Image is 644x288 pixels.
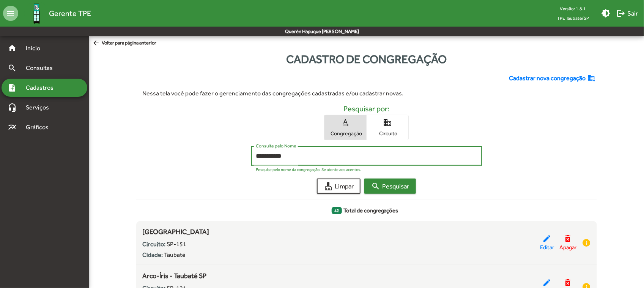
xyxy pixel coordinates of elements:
[142,228,209,236] span: [GEOGRAPHIC_DATA]
[543,278,552,287] mat-icon: edit
[142,251,163,258] strong: Cidade:
[509,74,586,83] span: Cadastrar nova congregação
[256,167,361,172] mat-hint: Pesquise pelo nome da congregação. Se atente aos acentos.
[367,115,408,140] button: Circuito
[371,179,409,193] span: Pesquisar
[613,6,641,20] button: Sair
[364,179,416,194] button: Pesquisar
[8,63,17,73] mat-icon: search
[551,4,595,13] div: Versão: 1.8.1
[142,104,591,113] h5: Pesquisar por:
[8,83,17,92] mat-icon: note_add
[324,179,354,193] span: Limpar
[21,103,59,112] span: Serviços
[601,9,610,18] mat-icon: brightness_medium
[8,123,17,132] mat-icon: multiline_chart
[341,118,350,127] mat-icon: text_rotation_none
[8,103,17,112] mat-icon: headset_mic
[142,272,206,280] span: Arco-Íris - Taubaté SP
[587,74,597,82] mat-icon: domain_add
[49,7,91,19] span: Gerente TPE
[551,13,595,23] span: TPE Taubaté/SP
[18,1,91,26] a: Gerente TPE
[582,238,591,247] mat-icon: info
[24,1,49,26] img: Logo
[332,206,402,215] span: Total de congregações
[559,243,576,252] span: Apagar
[383,118,392,127] mat-icon: domain
[92,39,102,47] mat-icon: arrow_back
[368,130,406,137] span: Circuito
[164,251,186,258] span: Taubaté
[3,6,18,21] mat-icon: menu
[324,182,333,191] mat-icon: cleaning_services
[616,6,638,20] span: Sair
[317,179,361,194] button: Limpar
[89,51,644,68] div: Cadastro de congregação
[167,241,186,248] span: SP-151
[324,115,366,140] button: Congregação
[21,123,59,132] span: Gráficos
[142,241,165,248] strong: Circuito:
[326,130,364,137] span: Congregação
[21,83,63,92] span: Cadastros
[616,9,625,18] mat-icon: logout
[142,89,591,98] div: Nessa tela você pode fazer o gerenciamento das congregações cadastradas e/ou cadastrar novas.
[564,278,573,287] mat-icon: delete_forever
[92,39,156,47] span: Voltar para página anterior
[21,44,51,53] span: Início
[8,44,17,53] mat-icon: home
[540,243,554,252] span: Editar
[371,182,380,191] mat-icon: search
[332,207,342,214] span: 42
[564,234,573,243] mat-icon: delete_forever
[21,63,63,73] span: Consultas
[543,234,552,243] mat-icon: edit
